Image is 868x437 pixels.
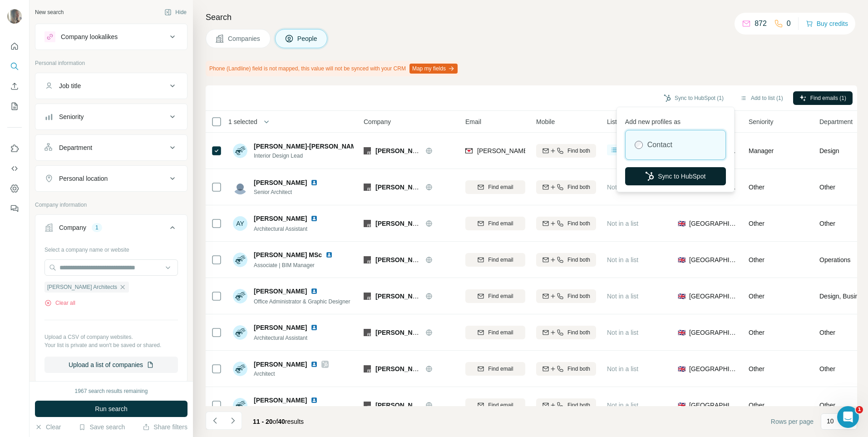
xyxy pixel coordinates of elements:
button: Navigate to previous page [206,412,224,430]
div: Phone (Landline) field is not mapped, this value will not be synced with your CRM [206,61,459,76]
img: LinkedIn logo [311,179,318,186]
span: Not in a list [607,402,638,409]
button: Quick start [7,38,22,55]
img: LinkedIn logo [311,288,318,295]
span: 🇬🇧 [678,364,686,373]
button: Personal location [35,168,187,189]
div: Personal location [59,174,108,183]
button: Dashboard [7,180,22,197]
img: LinkedIn logo [311,324,318,331]
button: Map my fields [409,64,458,74]
img: Logo of Franklin Ellis Architects [364,293,371,300]
span: [GEOGRAPHIC_DATA] [689,255,738,264]
span: [PERSON_NAME] [254,215,307,222]
span: results [253,418,304,425]
button: Find both [536,326,596,339]
span: Manager [749,147,774,154]
div: AY [233,216,247,231]
button: Navigate to next page [224,412,242,430]
span: [GEOGRAPHIC_DATA] [689,401,738,410]
span: Architect [254,370,329,378]
p: Company information [35,201,187,209]
img: LinkedIn logo [311,397,318,404]
p: Your list is private and won't be saved or shared. [44,341,178,349]
span: Find both [567,292,590,300]
div: Company [59,223,86,232]
button: Find both [536,144,596,158]
button: Find email [465,362,525,376]
span: 🇬🇧 [678,219,686,228]
span: [PERSON_NAME][EMAIL_ADDRESS][PERSON_NAME][DOMAIN_NAME] [477,147,690,154]
span: Design [819,146,839,155]
button: Run search [35,401,187,417]
p: Personal information [35,59,187,67]
button: Use Surfe on LinkedIn [7,140,22,157]
span: Find email [488,256,513,264]
span: Find emails (1) [810,94,846,102]
span: 1 [856,406,863,413]
span: [PERSON_NAME] Architects [47,283,117,291]
span: Other [749,365,764,372]
span: [PERSON_NAME] [254,360,307,369]
span: Department [819,117,853,126]
span: 🇬🇧 [678,292,686,301]
img: LinkedIn logo [325,251,333,258]
h4: Search [206,11,857,24]
span: [PERSON_NAME] [254,287,307,296]
div: Select a company name or website [44,242,178,254]
span: Run search [95,404,128,413]
img: Logo of Franklin Ellis Architects [364,365,371,372]
button: Find email [465,398,525,412]
span: Rows per page [771,417,814,426]
span: 11 - 20 [253,418,273,425]
button: Enrich CSV [7,78,22,94]
img: Avatar [233,144,247,158]
span: [PERSON_NAME] Architects [375,293,461,300]
button: Find email [465,180,525,194]
span: Find email [488,219,513,228]
img: LinkedIn logo [311,215,318,222]
p: Upload a CSV of company websites. [44,333,178,341]
img: Logo of Franklin Ellis Architects [364,147,371,154]
label: Contact [647,139,672,150]
span: 🇬🇧 [678,401,686,410]
span: Not in a list [607,184,638,191]
span: [PERSON_NAME] Architects [375,184,461,191]
span: [PERSON_NAME] Architects [375,147,461,154]
span: [PERSON_NAME]-[PERSON_NAME] [254,142,363,151]
img: Avatar [7,9,22,24]
span: Not in a list [607,365,638,372]
img: Avatar [233,253,247,267]
button: Find emails (1) [793,91,853,105]
button: Find both [536,398,596,412]
img: Avatar [233,398,247,412]
span: Find both [567,256,590,264]
button: Feedback [7,200,22,217]
span: Other [819,364,835,373]
p: 872 [755,18,767,29]
img: Avatar [233,180,247,194]
button: Buy credits [806,17,848,30]
button: Department [35,137,187,159]
span: Senior Architect [254,188,321,196]
button: Save search [79,422,125,432]
button: Find email [465,253,525,267]
span: [GEOGRAPHIC_DATA] [689,364,738,373]
button: Sync to HubSpot [625,167,726,185]
span: Architectural Assistant [254,335,307,341]
div: Seniority [59,112,84,121]
span: Interior Design Lead [254,152,354,160]
span: Associate | BIM Manager [254,262,315,268]
div: New search [35,8,64,16]
button: Find both [536,217,596,230]
span: Other [819,328,835,337]
button: Sync to HubSpot (1) [657,91,730,105]
span: Companies [228,34,261,43]
span: People [297,34,318,43]
button: Use Surfe API [7,160,22,177]
img: Avatar [233,362,247,376]
img: Logo of Franklin Ellis Architects [364,220,371,227]
span: [PERSON_NAME] [254,396,307,405]
span: Other [749,329,764,336]
span: Find email [488,328,513,337]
